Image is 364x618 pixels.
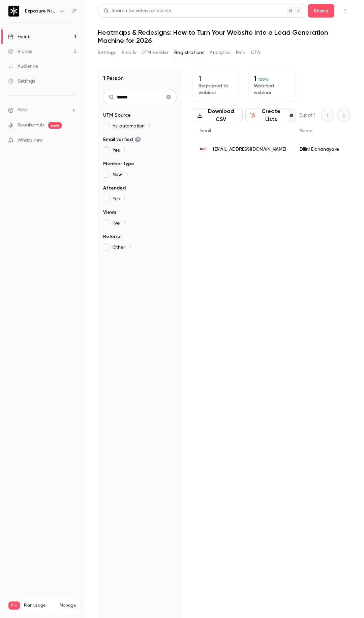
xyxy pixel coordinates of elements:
button: Settings [98,47,116,58]
span: Help [18,107,27,114]
p: Out of 1 [299,112,315,119]
span: Member type [103,160,134,167]
button: Download CSV [193,109,243,122]
span: Yes [113,196,125,202]
span: 1 [124,148,125,153]
div: Search for videos or events [103,7,171,14]
span: new [48,122,62,129]
li: help-dropdown-opener [8,107,76,114]
p: 1 [254,75,290,83]
span: New [113,171,128,178]
button: Share [308,4,334,18]
span: hs_automation [113,123,150,129]
span: Other [113,244,131,251]
div: Dilini Dahanayake [293,140,346,159]
button: Create Lists [245,109,290,122]
span: 1 [124,221,125,226]
button: CTA [251,47,260,58]
span: live [113,220,125,227]
span: Name [300,128,312,133]
button: Polls [236,47,246,58]
section: facet-groups [103,112,177,251]
h1: 1 Person [103,74,124,82]
span: 1 [149,124,150,128]
img: Exposure Ninja [8,6,19,17]
h1: Heatmaps & Redesigns: How to Turn Your Website Into a Lead Generation Machine for 2026 [98,28,351,45]
span: Email verified [103,136,141,143]
button: Registrations [174,47,204,58]
span: Referrer [103,233,122,240]
a: Manage [60,603,76,608]
img: consumercredit.com [200,145,208,153]
span: Plan usage [24,603,56,608]
span: 1 [124,197,125,201]
div: Videos [8,48,32,55]
p: Registered to webinar [199,83,234,96]
button: Clear search [163,92,174,102]
button: Analytics [210,47,231,58]
h6: Exposure Ninja [25,8,57,14]
div: Settings [8,78,35,85]
p: 1 [199,75,234,83]
span: 100 % [258,77,268,82]
div: Audience [8,63,38,70]
p: Watched webinar [254,83,290,96]
div: Events [8,33,31,40]
span: Pro [8,601,20,610]
span: Yes [113,147,125,154]
button: UTM builder [142,47,169,58]
button: Emails [122,47,136,58]
span: [EMAIL_ADDRESS][DOMAIN_NAME] [213,146,286,153]
span: UTM Source [103,112,131,119]
span: What's new [18,137,43,144]
a: SpeakerHub [18,122,44,129]
span: 1 [126,172,128,177]
span: Views [103,209,116,216]
span: Attended [103,185,126,192]
span: Email [200,128,211,133]
span: 1 [129,245,131,250]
